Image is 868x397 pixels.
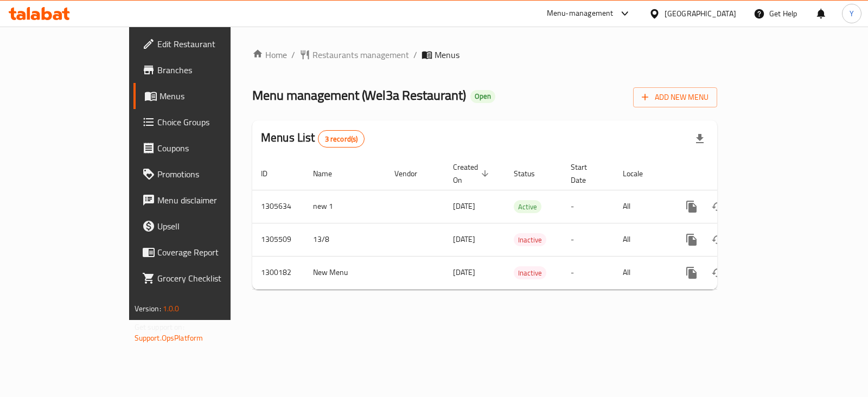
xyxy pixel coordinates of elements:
span: [DATE] [453,232,475,246]
td: - [562,190,614,223]
table: enhanced table [252,157,792,290]
span: Status [514,167,549,180]
nav: breadcrumb [252,48,717,61]
span: Edit Restaurant [157,37,265,50]
a: Choice Groups [133,109,274,135]
button: Change Status [705,260,731,286]
td: All [614,190,670,223]
span: Upsell [157,220,265,233]
button: Add New Menu [633,87,717,107]
td: 1300182 [252,256,304,289]
span: Y [850,8,854,20]
span: Restaurants management [312,48,409,61]
td: - [562,223,614,256]
span: Promotions [157,168,265,181]
span: Choice Groups [157,116,265,129]
span: Add New Menu [642,91,709,104]
span: [DATE] [453,265,475,279]
span: Locale [623,167,657,180]
button: more [679,227,705,253]
div: Total records count [318,130,365,148]
span: Coupons [157,142,265,155]
a: Grocery Checklist [133,265,274,291]
span: ID [261,167,282,180]
span: Active [514,201,541,213]
span: Grocery Checklist [157,272,265,285]
span: Open [470,92,495,101]
td: 13/8 [304,223,386,256]
a: Branches [133,57,274,83]
span: [DATE] [453,199,475,213]
div: [GEOGRAPHIC_DATA] [665,8,736,20]
a: Menus [133,83,274,109]
li: / [413,48,417,61]
li: / [291,48,295,61]
button: more [679,260,705,286]
a: Support.OpsPlatform [135,331,203,345]
td: new 1 [304,190,386,223]
div: Open [470,90,495,103]
a: Coupons [133,135,274,161]
a: Upsell [133,213,274,239]
span: Inactive [514,267,546,279]
span: 1.0.0 [163,302,180,316]
td: 1305509 [252,223,304,256]
span: 3 record(s) [318,134,365,144]
td: New Menu [304,256,386,289]
th: Actions [670,157,792,190]
div: Inactive [514,266,546,279]
button: Change Status [705,194,731,220]
td: All [614,256,670,289]
a: Coverage Report [133,239,274,265]
span: Menus [159,89,265,103]
span: Menu disclaimer [157,194,265,207]
span: Name [313,167,346,180]
td: All [614,223,670,256]
td: 1305634 [252,190,304,223]
div: Menu-management [547,7,614,20]
span: Inactive [514,234,546,246]
a: Promotions [133,161,274,187]
a: Menu disclaimer [133,187,274,213]
span: Branches [157,63,265,76]
div: Export file [687,126,713,152]
span: Get support on: [135,320,184,334]
a: Edit Restaurant [133,31,274,57]
button: more [679,194,705,220]
span: Vendor [394,167,431,180]
h2: Menus List [261,130,365,148]
span: Menus [435,48,459,61]
span: Created On [453,161,492,187]
div: Active [514,200,541,213]
a: Restaurants management [299,48,409,61]
span: Version: [135,302,161,316]
div: Inactive [514,233,546,246]
span: Coverage Report [157,246,265,259]
span: Menu management ( Wel3a Restaurant ) [252,83,466,107]
td: - [562,256,614,289]
span: Start Date [571,161,601,187]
